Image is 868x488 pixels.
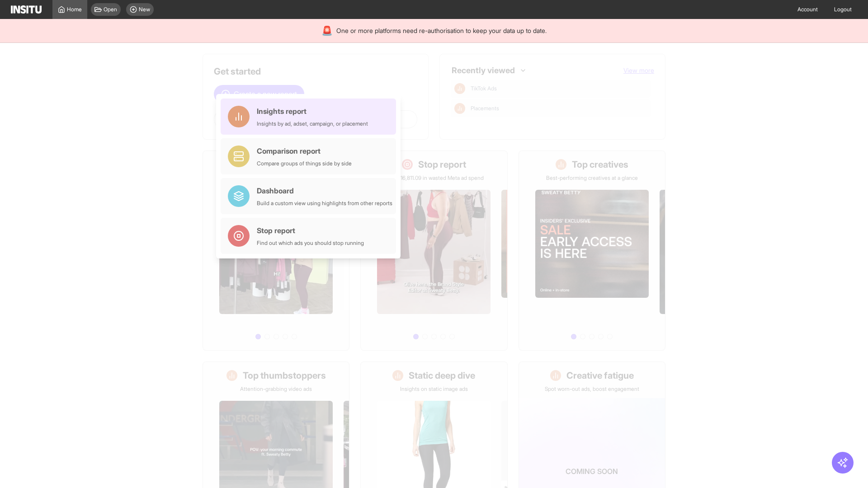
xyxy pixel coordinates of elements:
[321,24,333,37] div: 🚨
[257,145,352,156] div: Comparison report
[257,225,364,236] div: Stop report
[257,185,392,196] div: Dashboard
[257,200,392,207] div: Build a custom view using highlights from other reports
[139,6,150,13] span: New
[67,6,82,13] span: Home
[257,160,352,167] div: Compare groups of things side by side
[257,239,364,247] div: Find out which ads you should stop running
[104,6,117,13] span: Open
[257,120,368,127] div: Insights by ad, adset, campaign, or placement
[336,26,547,35] span: One or more platforms need re-authorisation to keep your data up to date.
[11,5,42,14] img: Logo
[257,106,368,117] div: Insights report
